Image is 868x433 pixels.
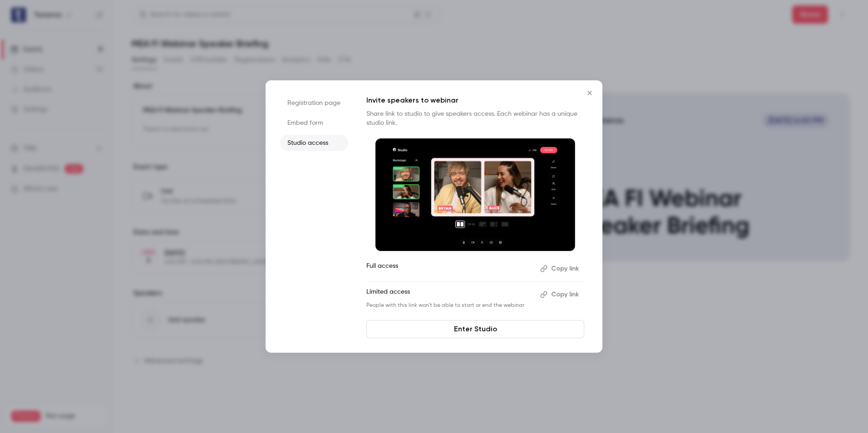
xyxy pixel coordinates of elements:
img: Invite speakers to webinar [375,138,575,251]
p: Invite speakers to webinar [366,95,584,106]
li: Embed form [280,115,348,131]
li: Studio access [280,135,348,151]
p: Share link to studio to give speakers access. Each webinar has a unique studio link. [366,109,584,128]
li: Registration page [280,95,348,111]
p: Limited access [366,287,533,302]
button: Copy link [537,287,584,302]
p: Full access [366,261,533,276]
p: People with this link won't be able to start or end the webinar [366,302,533,309]
button: Copy link [537,261,584,276]
a: Enter Studio [366,320,584,338]
button: Close [581,84,599,102]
